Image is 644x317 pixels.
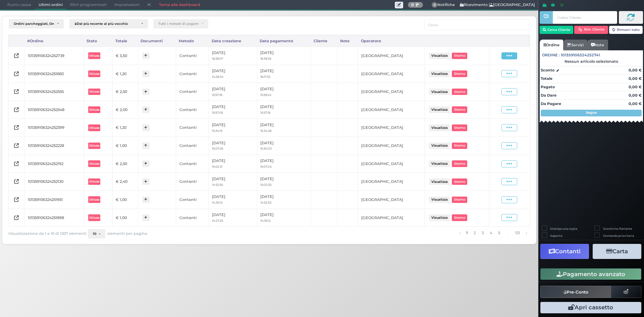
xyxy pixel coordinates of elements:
td: € 2,50 [112,83,138,101]
small: 16:17:53 [260,75,270,78]
button: Storno [452,53,467,59]
small: 14:52:53 [260,201,271,204]
button: Visualizza [429,89,450,95]
div: Metodo [176,35,209,47]
td: € 2,50 [112,155,138,173]
button: Pre-Conto [540,286,611,298]
td: 101359106324252548 [24,101,84,119]
div: Ordini parcheggiati, Ordini aperti, Ordini chiusi [14,22,54,26]
td: Contanti [176,83,209,101]
b: Chiuso [89,216,99,219]
span: Ultimi ordini [35,0,66,10]
button: Tutti i metodi di pagamento [153,19,208,29]
span: Impostazioni [111,0,143,10]
span: Visualizzazione da 1 a 10 di 1207 elementi [8,230,87,238]
strong: 0,00 € [629,93,642,98]
div: Note [337,35,358,47]
td: [GEOGRAPHIC_DATA] [358,47,425,65]
a: Torna alla dashboard [155,0,204,10]
td: Contanti [176,137,209,155]
div: Tutti i metodi di pagamento [158,22,199,26]
div: Operatore [358,35,425,47]
label: Asporto [550,233,562,238]
button: Rim. Cliente [574,26,608,34]
b: Chiuso [89,126,99,129]
label: Stampa una copia [550,226,577,231]
td: [DATE] [257,191,311,209]
td: € 1,20 [112,65,138,83]
small: 14:35:14 [212,201,223,204]
button: Storno [452,70,467,77]
b: Chiuso [89,108,99,111]
strong: 0,00 € [629,76,642,81]
td: [DATE] [257,119,311,137]
small: 15:02:30 [260,183,272,187]
button: Storno [452,106,467,113]
td: € 1,00 [112,137,138,155]
button: Visualizza [429,160,450,167]
td: [DATE] [257,209,311,227]
td: Contanti [176,47,209,65]
td: Contanti [176,173,209,191]
button: Visualizza [429,124,450,131]
td: [GEOGRAPHIC_DATA] [358,209,425,227]
label: Scontrino Parlante [603,226,632,231]
div: Data creazione [209,35,257,47]
td: [DATE] [209,83,257,101]
button: Storno [452,89,467,95]
small: 15:57:16 [260,111,270,114]
td: [DATE] [209,47,257,65]
td: 101359106324252228 [24,137,84,155]
button: Storno [452,124,467,131]
td: € 1,20 [112,119,138,137]
button: Storno [452,214,467,221]
button: Storno [452,197,467,203]
td: 101359106324252555 [24,83,84,101]
span: 10 [93,232,96,236]
td: Contanti [176,155,209,173]
div: Stato [84,35,113,47]
button: Storno [452,178,467,185]
td: [GEOGRAPHIC_DATA] [358,65,425,83]
td: [DATE] [209,119,257,137]
div: Dal più recente al più vecchio [74,22,138,26]
div: Nessun articolo selezionato [540,59,643,64]
strong: 0,00 € [629,68,642,72]
button: Visualizza [429,197,450,203]
td: [DATE] [209,209,257,227]
small: 15:07:26 [212,147,223,150]
b: Chiuso [89,54,99,57]
small: 15:57:05 [212,111,223,114]
td: [DATE] [257,65,311,83]
td: [DATE] [257,101,311,119]
strong: Segue [586,110,597,115]
td: [DATE] [257,155,311,173]
span: Ordine : [542,52,560,58]
td: € 1,00 [112,191,138,209]
td: Contanti [176,119,209,137]
strong: 0,00 € [629,101,642,106]
b: Chiuso [89,72,99,75]
button: Ordini parcheggiati, Ordini aperti, Ordini chiusi [9,19,64,29]
small: 15:34:15 [212,129,222,133]
button: Pagamento avanzato [540,268,641,280]
td: € 1,00 [112,209,138,227]
button: Apri cassetto [540,302,641,313]
small: 14:27:25 [212,219,223,222]
b: Chiuso [89,144,99,147]
td: [DATE] [209,191,257,209]
strong: Da Dare [541,93,556,98]
a: Servizi [563,40,587,50]
label: Comanda prioritaria [603,233,634,238]
td: [DATE] [209,65,257,83]
span: 0 [432,2,438,8]
div: elementi per pagina [88,229,147,239]
td: 101359106324252399 [24,119,84,137]
small: 15:30:03 [260,147,272,150]
td: Contanti [176,209,209,227]
button: Dal più recente al più vecchio [69,19,148,29]
td: 101359106324251898 [24,209,84,227]
a: alla pagina 1 [464,229,469,236]
a: Note [587,40,608,50]
small: 16:39:29 [260,57,271,60]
